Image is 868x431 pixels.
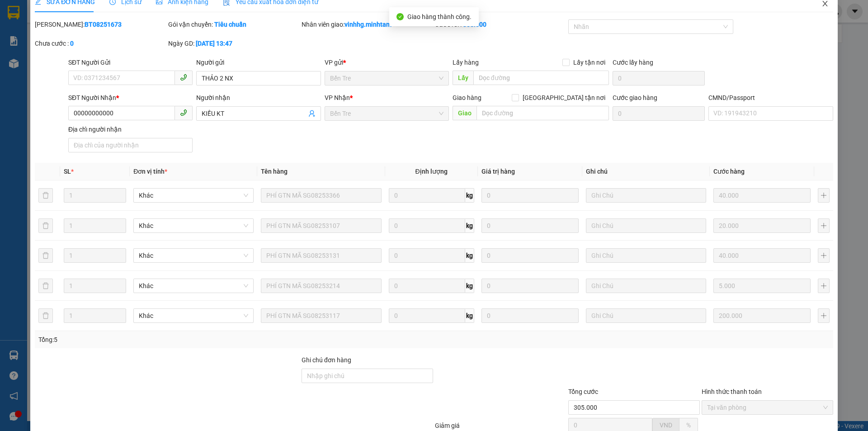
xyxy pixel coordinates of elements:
[85,21,122,28] b: BT08251673
[465,279,474,293] span: kg
[214,21,246,28] b: Tiêu chuẩn
[465,308,474,323] span: kg
[68,124,193,134] div: Địa chỉ người nhận
[481,218,579,233] input: 0
[196,40,232,47] b: [DATE] 13:47
[465,218,474,233] span: kg
[180,74,187,81] span: phone
[481,279,579,293] input: 0
[702,388,762,395] label: Hình thức thanh toán
[435,19,566,29] div: Cước rồi :
[38,335,335,345] div: Tổng: 5
[396,13,404,20] span: check-circle
[707,401,828,414] span: Tại văn phòng
[139,189,248,202] span: Khác
[302,356,351,364] label: Ghi chú đơn hàng
[302,19,433,29] div: Nhân viên giao:
[196,57,321,67] div: Người gửi
[38,188,53,203] button: delete
[261,188,381,203] input: VD: Bàn, Ghế
[818,248,830,263] button: plus
[261,279,381,293] input: VD: Bàn, Ghế
[586,279,706,293] input: Ghi Chú
[407,13,472,20] span: Giao hàng thành công.
[261,248,381,263] input: VD: Bàn, Ghế
[196,93,321,103] div: Người nhận
[481,308,579,323] input: 0
[453,94,481,101] span: Giao hàng
[180,109,187,116] span: phone
[68,93,193,103] div: SĐT Người Nhận
[261,168,288,175] span: Tên hàng
[261,308,381,323] input: VD: Bàn, Ghế
[139,309,248,322] span: Khác
[68,138,193,152] input: Địa chỉ của người nhận
[818,218,830,233] button: plus
[713,188,811,203] input: 0
[453,71,473,85] span: Lấy
[38,279,53,293] button: delete
[613,106,705,121] input: Cước giao hàng
[38,308,53,323] button: delete
[453,106,476,120] span: Giao
[519,93,609,103] span: [GEOGRAPHIC_DATA] tận nơi
[344,21,392,28] b: vinhhg.minhtam
[261,218,381,233] input: VD: Bàn, Ghế
[613,59,653,66] label: Cước lấy hàng
[818,308,830,323] button: plus
[168,19,300,29] div: Gói vận chuyển:
[325,57,449,67] div: VP gửi
[64,168,71,175] span: SL
[660,422,672,429] span: VND
[139,249,248,262] span: Khác
[330,107,443,120] span: Bến Tre
[586,218,706,233] input: Ghi Chú
[38,248,53,263] button: delete
[302,369,433,383] input: Ghi chú đơn hàng
[35,38,166,48] div: Chưa cước :
[139,219,248,232] span: Khác
[818,279,830,293] button: plus
[613,94,657,101] label: Cước giao hàng
[818,188,830,203] button: plus
[473,71,609,85] input: Dọc đường
[586,188,706,203] input: Ghi Chú
[35,19,166,29] div: [PERSON_NAME]:
[613,71,705,85] input: Cước lấy hàng
[133,168,167,175] span: Đơn vị tính
[586,248,706,263] input: Ghi Chú
[582,163,710,180] th: Ghi chú
[70,40,74,47] b: 0
[586,308,706,323] input: Ghi Chú
[168,38,300,48] div: Ngày GD:
[465,248,474,263] span: kg
[139,279,248,293] span: Khác
[713,248,811,263] input: 0
[308,110,316,117] span: user-add
[415,168,448,175] span: Định lượng
[713,308,811,323] input: 0
[686,422,691,429] span: %
[38,218,53,233] button: delete
[481,188,579,203] input: 0
[713,168,745,175] span: Cước hàng
[570,57,609,67] span: Lấy tận nơi
[453,59,479,66] span: Lấy hàng
[481,248,579,263] input: 0
[330,71,443,85] span: Bến Tre
[465,188,474,203] span: kg
[481,168,515,175] span: Giá trị hàng
[713,218,811,233] input: 0
[476,106,609,120] input: Dọc đường
[325,94,350,101] span: VP Nhận
[68,57,193,67] div: SĐT Người Gửi
[568,388,598,395] span: Tổng cước
[713,279,811,293] input: 0
[708,93,833,103] div: CMND/Passport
